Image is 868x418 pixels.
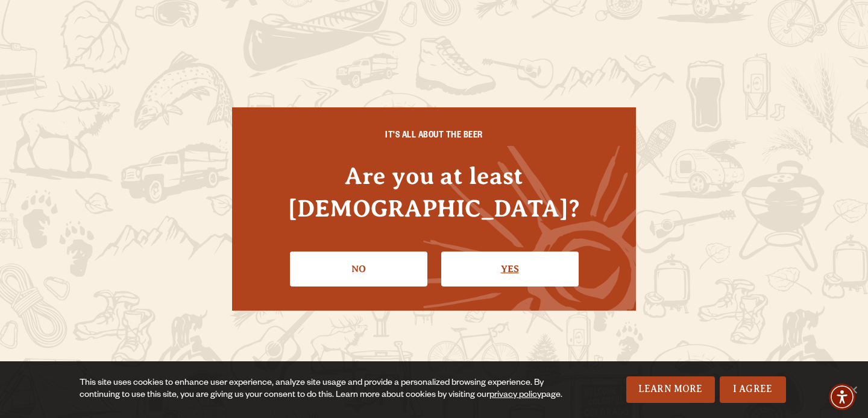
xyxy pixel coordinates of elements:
a: Learn More [626,376,715,403]
a: privacy policy [489,391,541,401]
h4: Are you at least [DEMOGRAPHIC_DATA]? [256,160,612,224]
a: Confirm I'm 21 or older [441,252,579,287]
div: This site uses cookies to enhance user experience, analyze site usage and provide a personalized ... [80,378,564,402]
h6: IT'S ALL ABOUT THE BEER [256,131,612,142]
div: Accessibility Menu [829,384,855,410]
a: I Agree [720,376,786,403]
a: No [290,252,427,287]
